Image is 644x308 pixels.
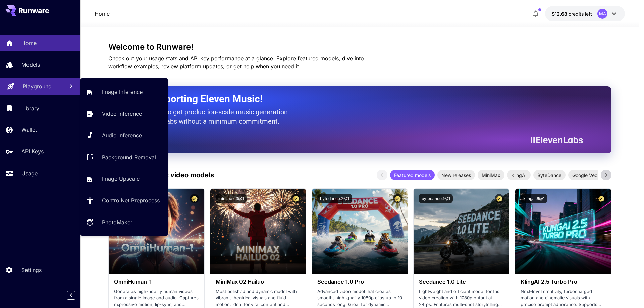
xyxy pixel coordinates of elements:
[216,279,301,285] h3: MiniMax 02 Hailuo
[437,172,475,179] span: New releases
[80,171,168,187] a: Image Upscale
[545,6,625,21] button: $12.68134
[125,107,293,126] p: The only way to get production-scale music generation from Eleven Labs without a minimum commitment.
[317,194,352,203] button: bytedance:2@1
[72,289,80,301] div: Collapse sidebar
[597,194,606,203] button: Certified Model – Vetted for best performance and includes a commercial license.
[478,172,504,179] span: MiniMax
[419,288,504,308] p: Lightweight and efficient model for fast video creation with 1080p output at 24fps. Features mult...
[568,172,601,179] span: Google Veo
[419,194,453,203] button: bytedance:1@1
[21,169,38,177] p: Usage
[533,172,566,179] span: ByteDance
[80,214,168,231] a: PhotoMaker
[521,194,547,203] button: klingai:6@1
[102,131,142,139] p: Audio Inference
[317,279,402,285] h3: Seedance 1.0 Pro
[80,127,168,144] a: Audio Inference
[21,266,42,274] p: Settings
[95,10,110,18] p: Home
[67,291,75,300] button: Collapse sidebar
[80,192,168,209] a: ControlNet Preprocess
[521,279,605,285] h3: KlingAI 2.5 Turbo Pro
[390,172,435,179] span: Featured models
[216,288,301,308] p: Most polished and dynamic model with vibrant, theatrical visuals and fluid motion. Ideal for vira...
[114,288,199,308] p: Generates high-fidelity human videos from a single image and audio. Captures expressive motion, l...
[597,9,607,19] div: MA
[312,189,408,274] img: alt
[80,149,168,165] a: Background Removal
[102,110,142,118] p: Video Inference
[80,106,168,122] a: Video Inference
[21,104,39,112] p: Library
[21,39,37,47] p: Home
[216,194,247,203] button: minimax:3@1
[495,194,504,203] button: Certified Model – Vetted for best performance and includes a commercial license.
[95,10,110,18] nav: breadcrumb
[569,11,592,17] span: credits left
[507,172,531,179] span: KlingAI
[21,126,37,134] p: Wallet
[210,189,306,274] img: alt
[515,189,611,274] img: alt
[102,196,160,204] p: ControlNet Preprocess
[552,10,592,17] div: $12.68134
[102,218,132,226] p: PhotoMaker
[80,84,168,100] a: Image Inference
[419,279,504,285] h3: Seedance 1.0 Lite
[291,194,301,203] button: Certified Model – Vetted for best performance and includes a commercial license.
[21,147,44,156] p: API Keys
[102,175,140,183] p: Image Upscale
[393,194,402,203] button: Certified Model – Vetted for best performance and includes a commercial license.
[190,194,199,203] button: Certified Model – Vetted for best performance and includes a commercial license.
[102,153,156,161] p: Background Removal
[125,93,578,105] h2: Now Supporting Eleven Music!
[521,288,605,308] p: Next‑level creativity, turbocharged motion and cinematic visuals with precise prompt adherence. S...
[114,279,199,285] h3: OmniHuman‑1
[414,189,509,274] img: alt
[21,61,40,69] p: Models
[317,288,402,308] p: Advanced video model that creates smooth, high-quality 1080p clips up to 10 seconds long. Great f...
[102,88,143,96] p: Image Inference
[552,11,569,17] span: $12.68
[108,55,364,70] span: Check out your usage stats and API key performance at a glance. Explore featured models, dive int...
[108,42,611,52] h3: Welcome to Runware!
[23,82,52,90] p: Playground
